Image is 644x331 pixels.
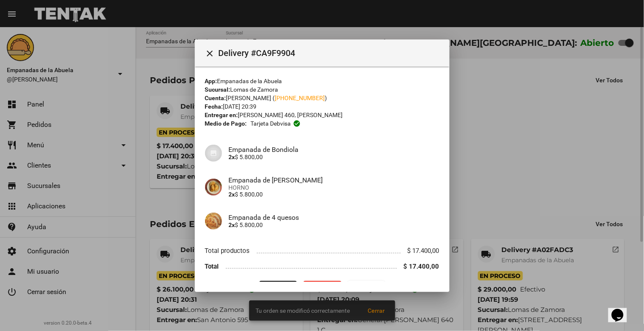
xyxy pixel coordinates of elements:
strong: Sucursal: [205,86,231,93]
b: 2x [229,191,235,198]
img: 363ca94e-5ed4-4755-8df0-ca7d50f4a994.jpg [205,213,222,230]
button: Finalizar [259,281,297,296]
img: f753fea7-0f09-41b3-9a9e-ddb84fc3b359.jpg [205,179,222,196]
div: Empanadas de la Abuela [205,77,439,85]
p: $ 5.800,00 [229,191,439,198]
img: 07c47add-75b0-4ce5-9aba-194f44787723.jpg [205,145,222,162]
div: [PERSON_NAME] 460, [PERSON_NAME] [205,111,439,119]
li: Total productos $ 17.400,00 [205,243,439,259]
h4: Empanada de [PERSON_NAME] [229,176,439,184]
a: [PHONE_NUMBER] [275,95,325,101]
button: Cerrar [202,45,219,62]
span: Tarjeta debvisa [250,119,291,128]
strong: Entregar en: [205,112,238,118]
div: Lomas de Zamora [205,85,439,94]
button: Imprimir [348,281,385,296]
span: Delivery #CA9F9904 [219,46,443,60]
p: $ 5.800,00 [229,154,439,160]
b: 2x [229,154,235,160]
mat-icon: Cerrar [205,48,215,59]
li: Total $ 17.400,00 [205,258,439,274]
mat-icon: check_circle [293,120,301,127]
strong: Fecha: [205,103,223,110]
span: HORNO [229,184,439,191]
div: [DATE] 20:39 [205,102,439,111]
p: $ 5.800,00 [229,222,439,228]
strong: Medio de Pago: [205,119,247,128]
b: 2x [229,222,235,228]
div: [PERSON_NAME] ( ) [205,94,439,102]
button: Cancelar [304,281,341,296]
strong: Cuenta: [205,95,226,101]
strong: App: [205,78,217,84]
h4: Empanada de Bondiola [229,146,439,154]
iframe: chat widget [608,297,636,323]
h4: Empanada de 4 quesos [229,213,439,222]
